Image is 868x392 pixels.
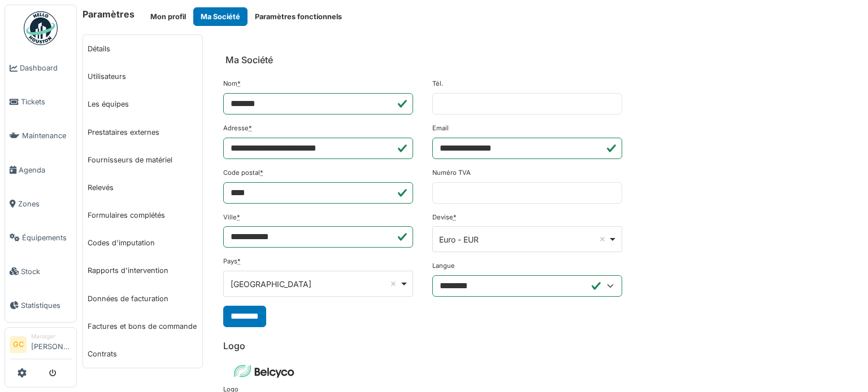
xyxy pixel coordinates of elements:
span: Zones [18,199,72,209]
a: Formulaires complétés [83,201,202,229]
span: Dashboard [20,63,72,73]
label: Numéro TVA [432,168,471,178]
img: Badge_color-CXgf-gQk.svg [24,11,58,45]
label: Langue [432,261,455,271]
span: Statistiques [21,300,72,311]
label: Adresse [223,124,252,133]
a: Équipements [5,221,76,254]
label: Ville [223,213,240,222]
a: Utilisateurs [83,63,202,90]
a: Fournisseurs de matériel [83,146,202,174]
label: Email [432,124,449,133]
h6: Logo [223,341,853,351]
abbr: Requis [237,257,241,265]
span: Tickets [21,96,72,107]
span: Stock [21,266,72,277]
a: Relevés [83,174,202,201]
a: Tickets [5,85,76,119]
a: Données de facturation [83,285,202,312]
label: Tél. [432,79,443,89]
abbr: Requis [237,80,241,87]
button: Ma Société [193,7,248,26]
h6: Ma Société [225,55,273,65]
a: Stock [5,254,76,288]
a: Zones [5,187,76,221]
span: Maintenance [22,130,72,141]
label: Nom [223,79,241,89]
div: Euro - EUR [439,234,608,245]
h6: Paramètres [83,9,134,20]
li: [PERSON_NAME] [31,332,72,356]
abbr: Requis [453,213,457,221]
a: Factures et bons de commande [83,312,202,340]
a: Contrats [83,340,202,368]
a: Dashboard [5,51,76,85]
div: [GEOGRAPHIC_DATA] [231,278,400,290]
button: Remove item: 'EUR' [597,234,608,245]
a: Codes d'imputation [83,229,202,257]
label: Devise [432,213,457,222]
button: Remove item: 'BE' [388,278,399,289]
a: Détails [83,35,202,63]
li: GC [10,336,27,353]
button: Paramètres fonctionnels [248,7,349,26]
a: Les équipes [83,90,202,118]
abbr: Requis [249,124,252,132]
a: GC Manager[PERSON_NAME] [10,332,72,359]
div: Manager [31,332,72,341]
img: radvvdn1gwdbvv3fsmni9k8qa7yd [223,356,308,385]
a: Maintenance [5,119,76,153]
abbr: Requis [260,169,263,177]
span: Agenda [19,165,72,175]
label: Code postal [223,168,263,178]
a: Statistiques [5,288,76,322]
a: Agenda [5,153,76,187]
abbr: Requis [237,213,240,221]
button: Mon profil [143,7,193,26]
label: Pays [223,257,241,266]
a: Rapports d'intervention [83,257,202,284]
a: Prestataires externes [83,118,202,146]
span: Équipements [22,232,72,243]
